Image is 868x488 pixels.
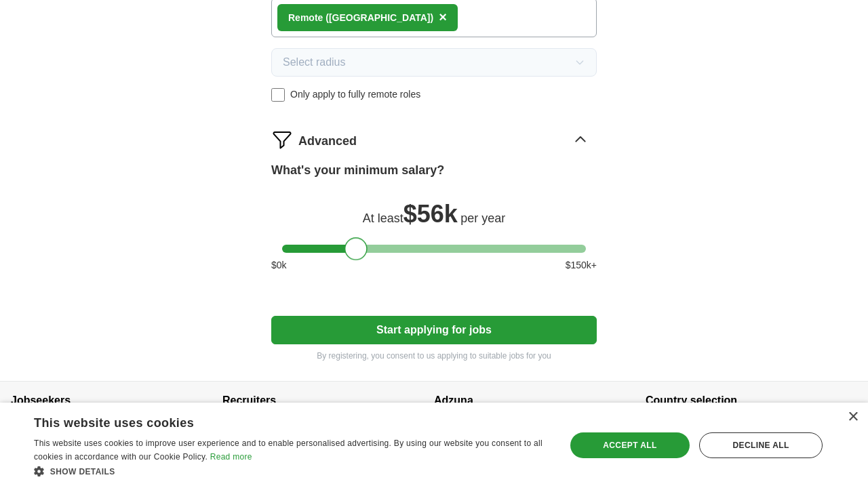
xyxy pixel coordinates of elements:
[403,200,458,228] span: $ 56k
[439,9,447,24] span: ×
[566,258,597,272] span: $ 150 k+
[288,11,433,25] div: Remote ([GEOGRAPHIC_DATA])
[570,432,690,458] div: Accept all
[34,439,542,462] span: This website uses cookies to improve user experience and to enable personalised advertising. By u...
[460,211,505,225] span: per year
[34,464,550,478] div: Show details
[363,211,403,225] span: At least
[271,316,597,344] button: Start applying for jobs
[298,132,357,150] span: Advanced
[271,350,597,362] p: By registering, you consent to us applying to suitable jobs for you
[50,467,115,476] span: Show details
[439,7,447,28] button: ×
[34,411,516,431] div: This website uses cookies
[271,161,444,180] label: What's your minimum salary?
[271,129,293,150] img: filter
[210,452,252,462] a: Read more, opens a new window
[646,382,857,420] h4: Country selection
[290,87,420,102] span: Only apply to fully remote roles
[283,54,346,70] span: Select radius
[271,48,597,77] button: Select radius
[848,412,858,422] div: Close
[271,258,287,272] span: $ 0 k
[271,88,285,102] input: Only apply to fully remote roles
[699,432,823,458] div: Decline all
